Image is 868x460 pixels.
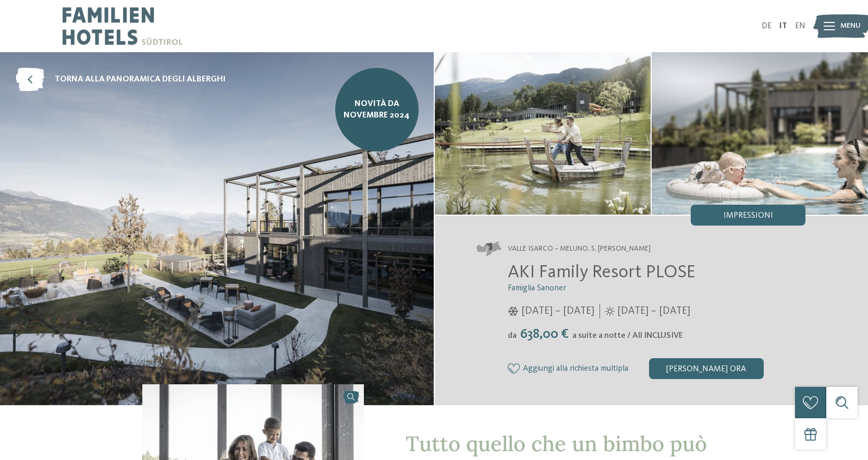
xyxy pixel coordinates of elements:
a: IT [779,22,787,30]
a: EN [795,22,805,30]
img: AKI: tutto quello che un bimbo può desiderare [652,52,868,215]
img: AKI: tutto quello che un bimbo può desiderare [435,52,651,215]
span: torna alla panoramica degli alberghi [55,74,226,85]
i: Orari d'apertura estate [605,306,615,316]
span: NOVITÀ da novembre 2024 [343,98,411,122]
span: Menu [840,21,861,31]
span: AKI Family Resort PLOSE [508,263,695,281]
span: Famiglia Sanoner [508,284,566,292]
i: Orari d'apertura inverno [508,306,519,316]
div: [PERSON_NAME] ora [649,358,764,379]
span: [DATE] – [DATE] [521,304,594,319]
span: da [508,332,517,340]
span: Impressioni [724,211,773,220]
a: torna alla panoramica degli alberghi [16,68,226,91]
span: [DATE] – [DATE] [617,304,690,319]
span: Aggiungi alla richiesta multipla [523,364,628,374]
span: a suite a notte / All INCLUSIVE [572,332,683,340]
span: Valle Isarco – Meluno, S. [PERSON_NAME] [508,244,651,254]
span: 638,00 € [518,327,571,341]
a: DE [762,22,772,30]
